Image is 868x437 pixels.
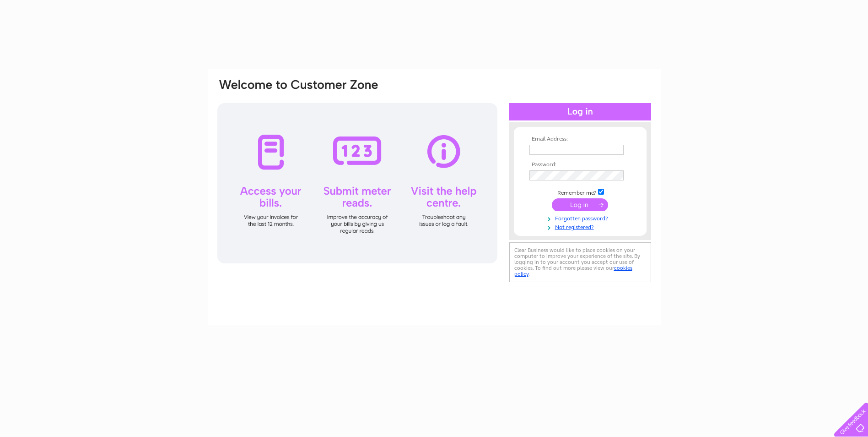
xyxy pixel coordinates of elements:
[527,187,633,197] td: Remember me?
[552,198,608,211] input: Submit
[527,162,633,168] th: Password:
[509,242,651,282] div: Clear Business would like to place cookies on your computer to improve your experience of the sit...
[527,136,633,142] th: Email Address:
[514,265,632,277] a: cookies policy
[529,222,633,231] a: Not registered?
[529,213,633,222] a: Forgotten password?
